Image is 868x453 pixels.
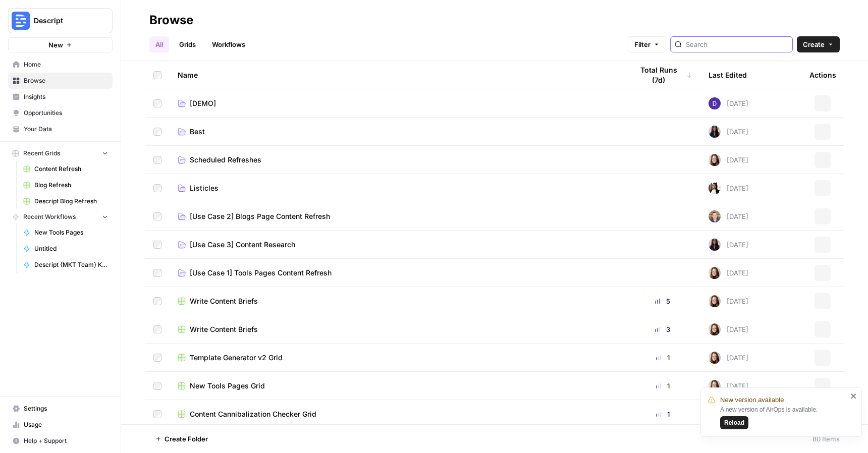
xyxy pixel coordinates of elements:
div: 80 Items [812,434,840,444]
span: Best [190,127,205,137]
span: Opportunities [24,108,108,118]
span: Content Cannibalization Checker Grid [190,409,316,419]
span: Template Generator v2 Grid [190,353,283,363]
img: rox323kbkgutb4wcij4krxobkpon [709,126,721,138]
button: Help + Support [8,433,113,449]
span: Usage [24,420,108,429]
a: Opportunities [8,105,113,121]
img: 0k8zhtdhn4dx5h2gz1j2dolpxp0q [709,380,721,392]
div: [DATE] [709,267,748,279]
span: New Tools Pages Grid [190,381,265,391]
button: Recent Grids [8,146,113,161]
div: 1 [633,381,692,391]
a: Usage [8,417,113,433]
div: [DATE] [709,182,748,194]
span: Blog Refresh [34,181,108,190]
span: Insights [24,92,108,101]
button: Create [797,36,840,52]
a: Write Content Briefs [178,324,617,334]
div: [DATE] [709,295,748,307]
span: Create [803,39,825,49]
span: New [48,40,63,50]
a: Blog Refresh [19,177,113,193]
a: Browse [8,73,113,89]
span: Browse [24,76,108,85]
a: All [149,36,169,52]
button: Create Folder [149,431,214,447]
span: Your Data [24,125,108,134]
img: 0k8zhtdhn4dx5h2gz1j2dolpxp0q [709,295,721,307]
div: [DATE] [709,210,748,222]
a: New Tools Pages [19,224,113,241]
a: Grids [173,36,202,52]
img: xqjo96fmx1yk2e67jao8cdkou4un [709,182,721,194]
a: Descript Blog Refresh [19,193,113,209]
div: Browse [149,12,193,28]
a: [DEMO] [178,98,617,108]
button: Workspace: Descript [8,8,113,33]
span: Write Content Briefs [190,296,258,306]
button: Filter [628,36,666,52]
span: Home [24,60,108,69]
button: New [8,37,113,52]
img: 0k8zhtdhn4dx5h2gz1j2dolpxp0q [709,323,721,335]
div: Total Runs (7d) [633,61,692,89]
img: Descript Logo [12,12,30,30]
a: Listicles [178,183,617,193]
div: Last Edited [709,61,747,89]
a: Settings [8,401,113,417]
a: Descript {MKT Team} Keyword Research [19,257,113,273]
img: 6clbhjv5t98vtpq4yyt91utag0vy [709,97,721,109]
a: Your Data [8,121,113,137]
span: Filter [634,39,650,49]
span: Descript [34,16,95,26]
input: Search [686,39,788,49]
a: Workflows [206,36,251,52]
span: Content Refresh [34,164,108,174]
span: Create Folder [165,434,208,444]
a: Best [178,127,617,137]
span: [DEMO] [190,98,216,108]
button: Reload [720,416,748,429]
a: Content Cannibalization Checker Grid [178,409,617,419]
span: Settings [24,404,108,413]
img: 0k8zhtdhn4dx5h2gz1j2dolpxp0q [709,267,721,279]
span: Write Content Briefs [190,324,258,334]
img: rox323kbkgutb4wcij4krxobkpon [709,239,721,251]
div: [DATE] [709,154,748,166]
div: [DATE] [709,352,748,364]
div: 5 [633,296,692,306]
img: 0k8zhtdhn4dx5h2gz1j2dolpxp0q [709,352,721,364]
span: [Use Case 1] Tools Pages Content Refresh [190,268,332,278]
span: Scheduled Refreshes [190,155,261,165]
a: [Use Case 2] Blogs Page Content Refresh [178,211,617,221]
span: [Use Case 3] Content Research [190,240,295,250]
div: 1 [633,409,692,419]
span: [Use Case 2] Blogs Page Content Refresh [190,211,330,221]
a: Write Content Briefs [178,296,617,306]
span: Listicles [190,183,219,193]
img: 0k8zhtdhn4dx5h2gz1j2dolpxp0q [709,154,721,166]
div: [DATE] [709,380,748,392]
span: Untitled [34,244,108,253]
span: New Tools Pages [34,228,108,237]
a: Home [8,56,113,73]
span: Help + Support [24,436,108,445]
a: Content Refresh [19,161,113,177]
a: Untitled [19,241,113,257]
a: [Use Case 1] Tools Pages Content Refresh [178,268,617,278]
span: New version available [720,395,784,405]
div: [DATE] [709,239,748,251]
span: Descript {MKT Team} Keyword Research [34,260,108,269]
div: Name [178,61,617,89]
a: Insights [8,89,113,105]
a: Template Generator v2 Grid [178,353,617,363]
img: 50s1itr6iuawd1zoxsc8bt0iyxwq [709,210,721,222]
span: Descript Blog Refresh [34,197,108,206]
span: Recent Grids [23,149,60,158]
div: 3 [633,324,692,334]
span: Recent Workflows [23,212,76,221]
div: [DATE] [709,97,748,109]
a: Scheduled Refreshes [178,155,617,165]
button: Recent Workflows [8,209,113,224]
